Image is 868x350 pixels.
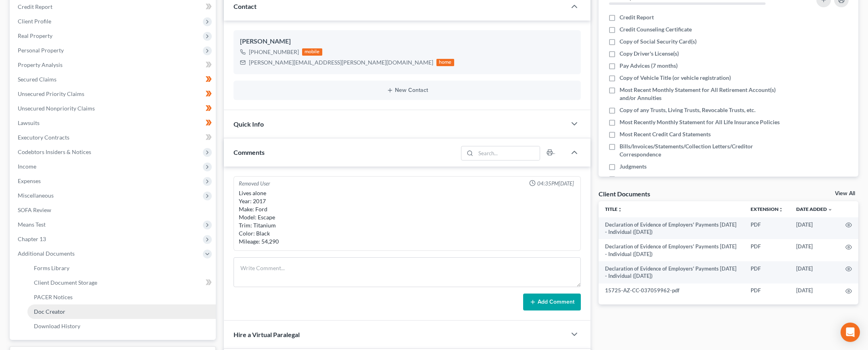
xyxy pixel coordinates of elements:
span: Unsecured Nonpriority Claims [18,105,95,112]
span: Download History [34,323,80,329]
div: [PERSON_NAME] [240,37,574,46]
span: Copy of Social Security Card(s) [620,37,697,46]
span: Secured Claims [18,76,56,83]
td: PDF [744,239,790,261]
span: Client Document Storage [34,279,97,286]
div: Client Documents [599,190,650,198]
a: Client Document Storage [27,275,216,290]
span: Copy of Vehicle Title (or vehicle registration) [620,74,731,82]
td: Declaration of Evidence of Employers' Payments [DATE] - Individual ([DATE]) [599,239,744,261]
a: Titleunfold_more [605,206,622,212]
span: Legal Documents Regarding: Lawsuits, Custody Matters, Garnishments, etc. [620,175,787,191]
span: 04:35PM[DATE] [537,180,574,187]
a: Forms Library [27,261,216,275]
span: Pay Advices (7 months) [620,62,678,70]
a: Download History [27,319,216,333]
td: [DATE] [790,261,839,283]
span: Credit Report [18,3,52,10]
span: Contact [234,2,257,10]
td: 15725-AZ-CC-037059962-pdf [599,283,744,298]
span: Copy of any Trusts, Living Trusts, Revocable Trusts, etc. [620,106,755,114]
span: Real Property [18,32,52,39]
span: Unsecured Priority Claims [18,90,84,97]
a: Unsecured Nonpriority Claims [11,101,216,116]
span: Client Profile [18,18,51,25]
a: Unsecured Priority Claims [11,87,216,101]
span: Most Recent Monthly Statement for All Retirement Account(s) and/or Annuities [620,86,787,102]
span: Most Recent Credit Card Statements [620,130,711,138]
span: Expenses [18,177,41,184]
span: Personal Property [18,47,64,54]
span: Copy Driver's License(s) [620,50,679,58]
span: SOFA Review [18,206,51,213]
a: Date Added expand_more [796,206,833,212]
span: Hire a Virtual Paralegal [234,331,300,338]
span: Chapter 13 [18,235,46,242]
div: Open Intercom Messenger [841,323,860,342]
span: Most Recently Monthly Statement for All Life Insurance Policies [620,118,780,126]
td: Declaration of Evidence of Employers' Payments [DATE] - Individual ([DATE]) [599,261,744,283]
button: New Contact [240,87,574,94]
span: Income [18,163,36,170]
td: [DATE] [790,239,839,261]
span: Lawsuits [18,119,40,126]
div: mobile [302,48,322,56]
span: Bills/Invoices/Statements/Collection Letters/Creditor Correspondence [620,142,787,158]
td: [DATE] [790,283,839,298]
span: Quick Info [234,120,264,128]
a: Extensionunfold_more [751,206,783,212]
input: Search... [476,146,540,160]
div: home [436,59,454,66]
span: Property Analysis [18,61,63,68]
td: PDF [744,217,790,240]
td: [DATE] [790,217,839,240]
span: PACER Notices [34,294,73,300]
a: View All [835,191,855,196]
span: Comments [234,148,265,156]
i: expand_more [828,207,833,212]
a: SOFA Review [11,203,216,217]
td: PDF [744,261,790,283]
span: Credit Report [620,13,654,21]
span: Means Test [18,221,46,228]
i: unfold_more [778,207,783,212]
span: Credit Counseling Certificate [620,25,692,33]
span: Miscellaneous [18,192,54,199]
i: unfold_more [618,207,622,212]
a: Secured Claims [11,72,216,87]
span: Judgments [620,162,647,171]
td: PDF [744,283,790,298]
span: Executory Contracts [18,134,69,141]
span: Doc Creator [34,308,65,315]
span: Forms Library [34,265,69,271]
div: [PHONE_NUMBER] [249,48,299,56]
button: Add Comment [523,294,581,310]
a: PACER Notices [27,290,216,304]
div: Removed User [239,180,270,187]
div: [PERSON_NAME][EMAIL_ADDRESS][PERSON_NAME][DOMAIN_NAME] [249,58,433,67]
span: Codebtors Insiders & Notices [18,148,91,155]
a: Doc Creator [27,304,216,319]
td: Declaration of Evidence of Employers' Payments [DATE] - Individual ([DATE]) [599,217,744,240]
a: Property Analysis [11,58,216,72]
a: Lawsuits [11,116,216,130]
a: Executory Contracts [11,130,216,145]
span: Additional Documents [18,250,75,257]
div: Lives alone Year: 2017 Make: Ford Model: Escape Trim: Titanium Color: Black Mileage: 54,290 [239,189,576,246]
